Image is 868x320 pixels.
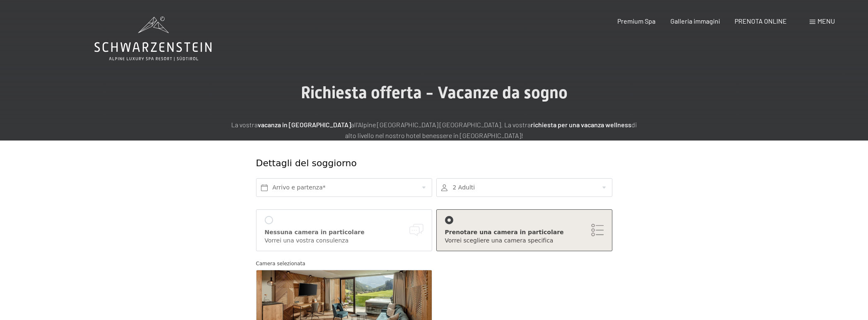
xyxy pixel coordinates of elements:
strong: richiesta per una vacanza wellness [531,121,631,128]
p: La vostra all'Alpine [GEOGRAPHIC_DATA] [GEOGRAPHIC_DATA]. La vostra di alto livello nel nostro ho... [227,119,641,141]
strong: vacanza in [GEOGRAPHIC_DATA] [258,121,351,128]
a: Premium Spa [617,17,655,25]
a: PRENOTA ONLINE [735,17,787,25]
div: Dettagli del soggiorno [256,157,552,170]
div: Prenotare una camera in particolare [445,228,604,237]
div: Vorrei scegliere una camera specifica [445,237,604,245]
div: Camera selezionata [256,259,612,268]
a: Galleria immagini [670,17,720,25]
div: Vorrei una vostra consulenza [265,237,423,245]
div: Nessuna camera in particolare [265,228,423,237]
span: Menu [817,17,835,25]
span: Richiesta offerta - Vacanze da sogno [301,83,568,102]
